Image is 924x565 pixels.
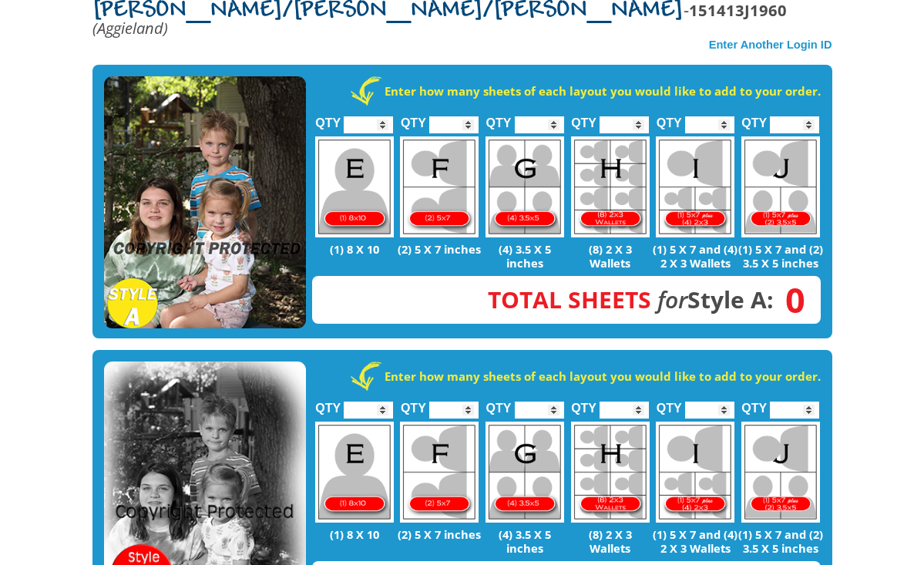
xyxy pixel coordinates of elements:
[571,99,596,137] label: QTY
[657,385,682,422] label: QTY
[567,527,653,555] p: (8) 2 X 3 Wallets
[486,422,564,523] img: G
[488,284,651,315] span: Total Sheets
[657,99,682,137] label: QTY
[385,83,821,99] strong: Enter how many sheets of each layout you would like to add to your order.
[657,284,687,315] em: for
[401,99,426,137] label: QTY
[709,39,832,51] a: Enter Another Login ID
[653,242,738,270] p: (1) 5 X 7 and (4) 2 X 3 Wallets
[488,284,774,315] strong: Style A:
[486,136,564,237] img: G
[312,527,398,541] p: (1) 8 X 10
[315,99,341,137] label: QTY
[741,422,820,523] img: J
[397,242,482,256] p: (2) 5 X 7 inches
[774,291,805,308] span: 0
[656,136,734,237] img: I
[738,527,824,555] p: (1) 5 X 7 and (2) 3.5 X 5 inches
[486,99,512,137] label: QTY
[571,136,650,237] img: H
[400,136,479,237] img: F
[567,242,653,270] p: (8) 2 X 3 Wallets
[741,99,767,137] label: QTY
[397,527,482,541] p: (2) 5 X 7 inches
[400,422,479,523] img: F
[741,136,820,237] img: J
[738,242,824,270] p: (1) 5 X 7 and (2) 3.5 X 5 inches
[482,242,568,270] p: (4) 3.5 X 5 inches
[92,2,832,36] p: -
[401,385,426,422] label: QTY
[315,422,394,523] img: E
[656,422,734,523] img: I
[653,527,738,555] p: (1) 5 X 7 and (4) 2 X 3 Wallets
[92,17,168,39] em: (Aggieland)
[486,385,512,422] label: QTY
[104,76,306,329] img: STYLE A
[312,242,398,256] p: (1) 8 X 10
[315,136,394,237] img: E
[571,385,596,422] label: QTY
[571,422,650,523] img: H
[482,527,568,555] p: (4) 3.5 X 5 inches
[385,368,821,384] strong: Enter how many sheets of each layout you would like to add to your order.
[315,385,341,422] label: QTY
[741,385,767,422] label: QTY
